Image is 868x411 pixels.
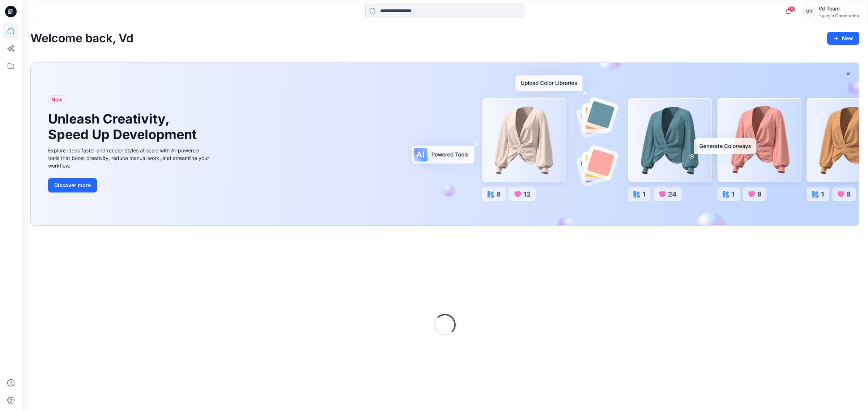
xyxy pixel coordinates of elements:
[48,178,97,192] button: Discover more
[51,95,63,104] span: New
[30,32,133,45] h2: Welcome back, Vd
[48,178,211,192] a: Discover more
[818,13,859,18] div: Hyunjin Corporation
[48,111,200,142] h1: Unleash Creativity, Speed Up Development
[788,6,796,12] span: 90
[48,147,211,169] div: Explore ideas faster and recolor styles at scale with AI-powered tools that boost creativity, red...
[803,5,816,18] div: VT
[818,4,859,13] div: Vd Team
[827,32,859,45] button: New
